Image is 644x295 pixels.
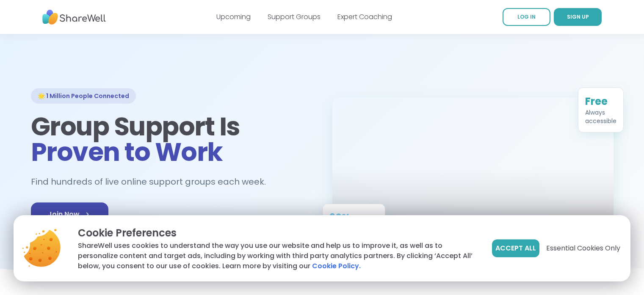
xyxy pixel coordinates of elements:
span: LOG IN [517,13,536,20]
a: Expert Coaching [337,12,392,22]
span: SIGN UP [567,13,589,20]
span: Proven to Work [31,134,223,170]
img: ShareWell Nav Logo [42,6,106,29]
p: Cookie Preferences [78,225,478,241]
div: Always accessible [585,108,616,125]
span: Join Now [48,209,91,219]
a: LOG IN [503,8,550,26]
a: SIGN UP [554,8,602,26]
span: Essential Cookies Only [546,243,620,253]
div: 🌟 1 Million People Connected [31,88,136,104]
h2: Find hundreds of live online support groups each week. [31,175,275,189]
span: Accept All [495,243,536,253]
p: ShareWell uses cookies to understand the way you use our website and help us to improve it, as we... [78,241,478,271]
a: Join Now [31,202,108,226]
button: Accept All [492,239,539,257]
a: Support Groups [268,12,321,22]
div: 90% [329,211,378,225]
a: Upcoming [216,12,251,22]
a: Cookie Policy. [312,261,361,271]
div: Free [585,95,616,108]
h1: Group Support Is [31,114,312,165]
